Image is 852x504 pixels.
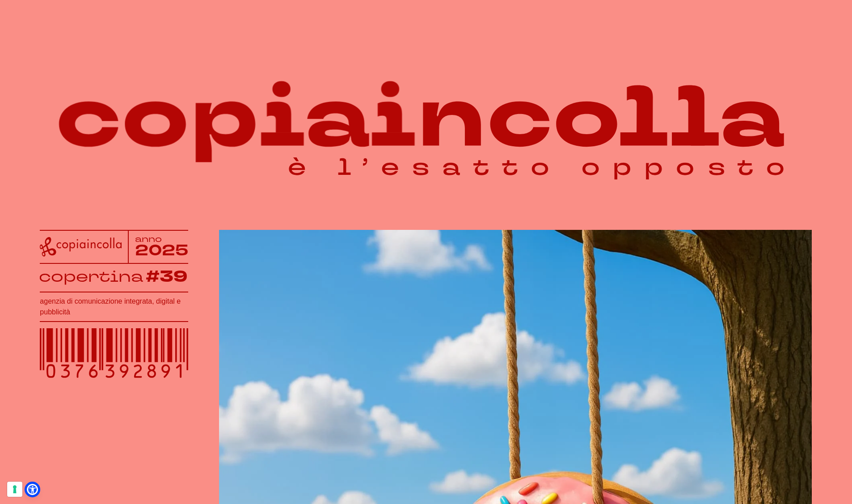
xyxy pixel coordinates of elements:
tspan: 2025 [135,241,189,261]
button: Le tue preferenze relative al consenso per le tecnologie di tracciamento [7,482,22,497]
h1: agenzia di comunicazione integrata, digital e pubblicità [40,296,188,318]
a: Open Accessibility Menu [27,484,38,495]
tspan: anno [135,233,162,245]
tspan: copertina [39,266,143,286]
tspan: #39 [146,266,187,288]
